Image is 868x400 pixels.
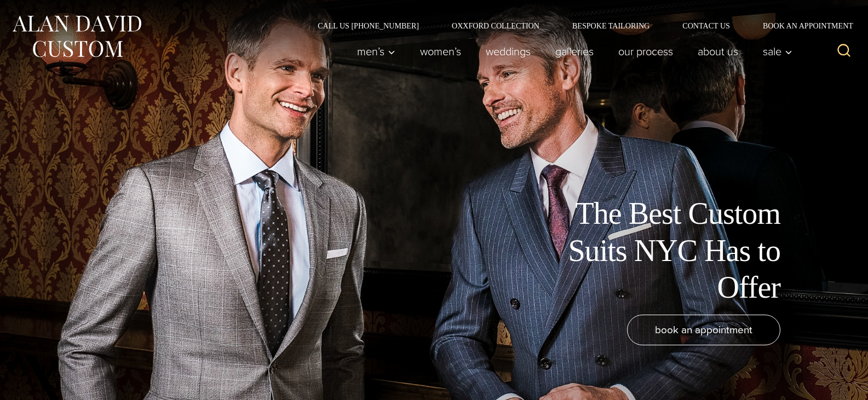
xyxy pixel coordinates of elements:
a: Contact Us [666,22,746,30]
nav: Secondary Navigation [301,22,857,30]
a: book an appointment [627,315,780,345]
a: Call Us [PHONE_NUMBER] [301,22,435,30]
img: Alan David Custom [11,12,142,61]
h1: The Best Custom Suits NYC Has to Offer [534,195,780,306]
a: Book an Appointment [746,22,857,30]
a: Oxxford Collection [435,22,556,30]
a: Our Process [606,40,686,62]
nav: Primary Navigation [345,40,798,62]
a: weddings [474,40,543,62]
span: Men’s [357,46,395,57]
a: Women’s [408,40,474,62]
a: Galleries [543,40,606,62]
button: View Search Form [831,38,857,65]
a: Bespoke Tailoring [556,22,666,30]
span: Sale [763,46,792,57]
span: book an appointment [655,322,752,338]
a: About Us [686,40,751,62]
